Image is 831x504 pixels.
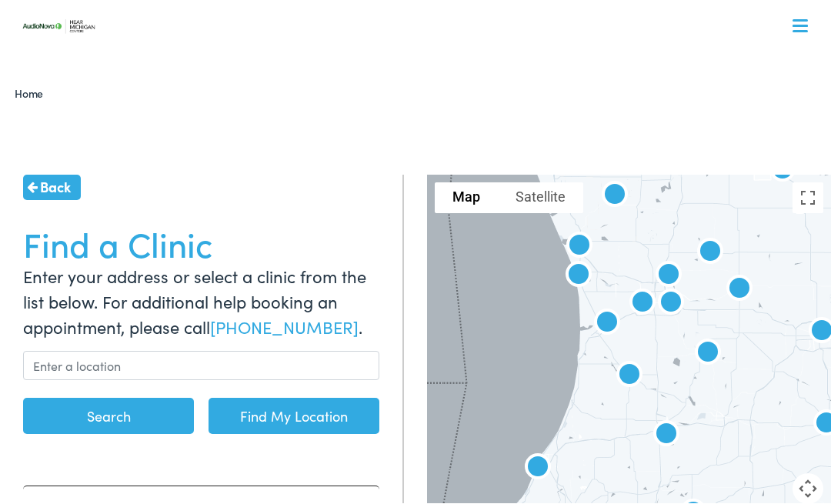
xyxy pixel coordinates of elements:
[498,183,583,214] button: Show satellite imagery
[23,352,379,381] input: Enter a location
[209,399,379,435] a: Find My Location
[40,177,71,198] span: Back
[793,183,823,214] button: Toggle fullscreen view
[23,224,379,265] h1: Find a Clinic
[435,183,498,214] button: Show street map
[15,86,51,102] a: Home
[23,399,194,435] button: Search
[23,175,81,201] a: Back
[210,315,359,339] a: [PHONE_NUMBER]
[23,264,379,340] p: Enter your address or select a clinic from the list below. For additional help booking an appoint...
[28,62,815,109] a: What We Offer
